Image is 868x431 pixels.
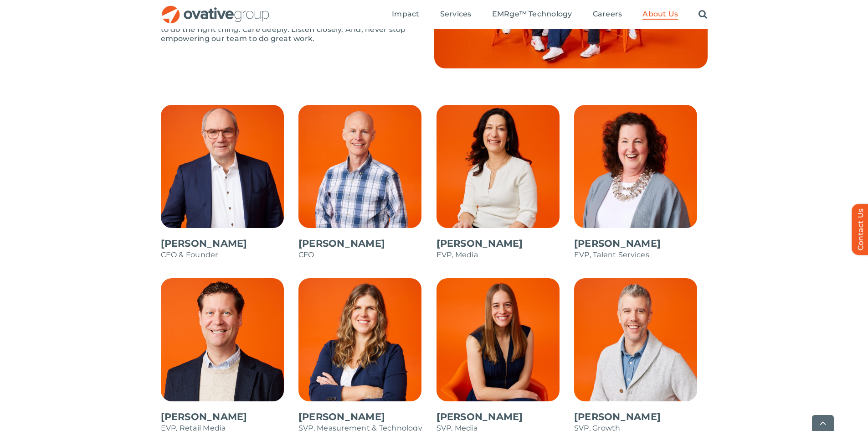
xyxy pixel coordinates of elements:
[161,5,270,13] a: OG_Full_horizontal_RGB
[440,10,472,19] span: Services
[699,10,707,20] a: Search
[642,10,678,20] a: About Us
[593,10,622,20] a: Careers
[440,10,472,20] a: Services
[392,10,419,19] span: Impact
[642,10,678,19] span: About Us
[593,10,622,19] span: Careers
[392,10,419,20] a: Impact
[492,10,572,19] span: EMRge™ Technology
[492,10,572,20] a: EMRge™ Technology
